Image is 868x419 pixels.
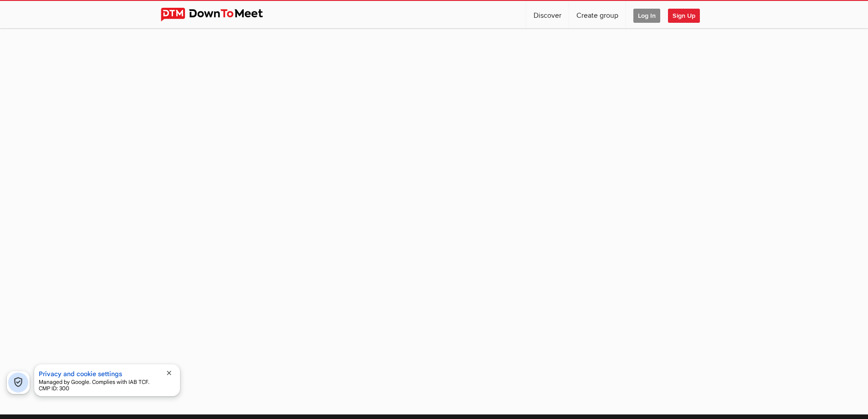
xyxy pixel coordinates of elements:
[569,1,626,28] a: Create group
[626,1,668,28] a: Log In
[526,1,569,28] a: Discover
[668,1,707,28] a: Sign Up
[668,9,700,23] span: Sign Up
[161,8,277,21] img: DownToMeet
[633,9,660,23] span: Log In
